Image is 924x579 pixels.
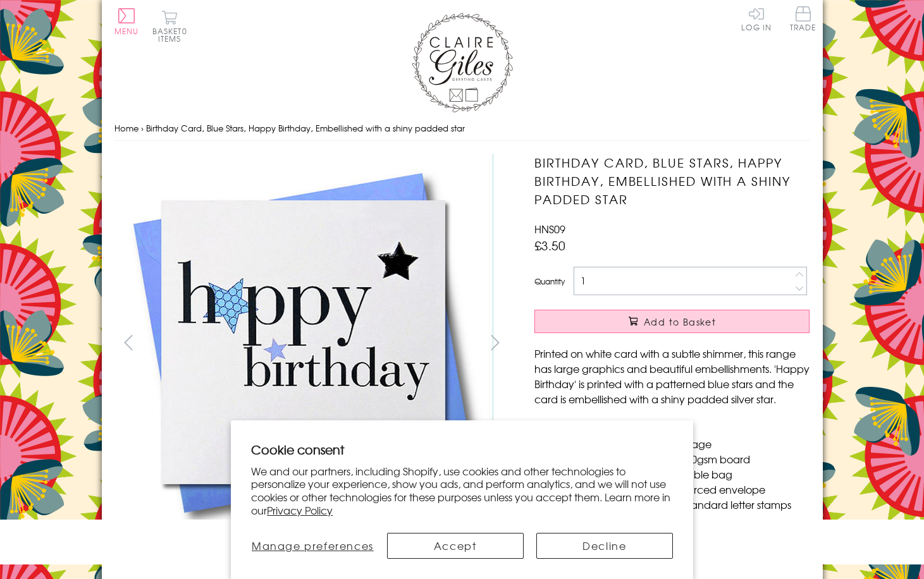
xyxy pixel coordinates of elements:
[534,310,810,333] button: Add to Basket
[790,6,816,31] span: Trade
[534,346,810,406] p: Printed on white card with a subtle shimmer, this range has large graphics and beautiful embellis...
[141,122,144,134] span: ›
[790,6,816,34] a: Trade
[267,503,333,518] a: Privacy Policy
[481,328,509,357] button: next
[534,221,565,236] span: HNS09
[252,538,374,553] span: Manage preferences
[741,6,772,31] a: Log In
[536,533,673,559] button: Decline
[251,465,673,517] p: We and our partners, including Shopify, use cookies and other technologies to personalize your ex...
[534,236,565,254] span: £3.50
[114,116,810,142] nav: breadcrumbs
[387,533,524,559] button: Accept
[114,25,139,37] span: Menu
[158,25,187,44] span: 0 items
[114,328,143,357] button: prev
[534,154,810,208] h1: Birthday Card, Blue Stars, Happy Birthday, Embellished with a shiny padded star
[412,13,513,113] img: Claire Giles Greetings Cards
[534,276,565,287] label: Quantity
[644,315,716,328] span: Add to Basket
[251,533,374,559] button: Manage preferences
[509,154,889,533] img: Birthday Card, Blue Stars, Happy Birthday, Embellished with a shiny padded star
[251,441,673,458] h2: Cookie consent
[114,154,493,532] img: Birthday Card, Blue Stars, Happy Birthday, Embellished with a shiny padded star
[146,122,465,134] span: Birthday Card, Blue Stars, Happy Birthday, Embellished with a shiny padded star
[152,10,187,42] button: Basket0 items
[114,8,139,35] button: Menu
[114,122,139,134] a: Home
